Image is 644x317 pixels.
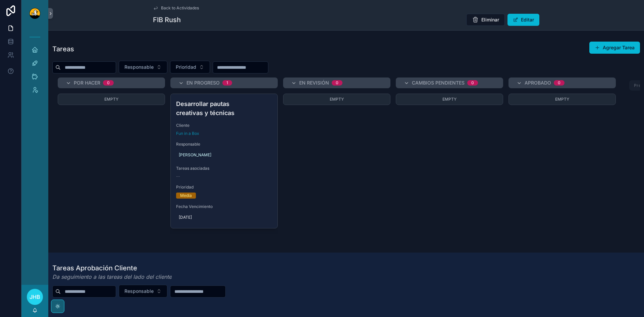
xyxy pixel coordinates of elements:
[104,97,118,102] span: Empty
[176,204,272,209] span: Fecha Vencimiento
[124,288,154,295] span: Responsable
[153,5,199,11] a: Back to Actividades
[299,80,329,86] span: En Revisión
[30,8,40,19] img: App logo
[52,263,172,273] h1: Tareas Aprobación Cliente
[471,80,474,86] div: 0
[442,97,457,102] span: Empty
[226,80,228,86] div: 1
[30,293,40,301] span: JHB
[21,27,48,105] div: scrollable content
[52,273,172,281] em: Da seguimiento a las tareas del lado del cliente
[507,14,539,26] button: Editar
[466,14,505,26] button: Eliminar
[555,97,569,102] span: Empty
[176,131,199,136] a: Fun in a Box
[412,80,465,86] span: Cambios Pendientes
[176,174,180,179] span: --
[179,152,211,158] span: [PERSON_NAME]
[176,142,272,147] span: Responsable
[170,94,278,228] a: Desarrollar pautas creativas y técnicasClienteFun in a BoxResponsable[PERSON_NAME]Tareas asociada...
[589,42,640,54] button: Agregar Tarea
[176,151,214,159] a: [PERSON_NAME]
[179,215,269,220] span: [DATE]
[481,16,499,23] span: Eliminar
[170,61,210,73] button: Select Button
[119,61,167,73] button: Select Button
[558,80,560,86] div: 0
[525,80,551,86] span: Aprobado
[186,80,220,86] span: En Progreso
[119,285,167,298] button: Select Button
[161,5,199,11] span: Back to Actividades
[176,99,272,117] h4: Desarrollar pautas creativas y técnicas
[52,44,74,54] h1: Tareas
[176,123,272,128] span: Cliente
[330,97,344,102] span: Empty
[153,15,181,24] h1: FIB Rush
[176,166,272,171] span: Tareas asociadas
[74,80,100,86] span: Por Hacer
[124,64,154,70] span: Responsable
[176,184,272,190] span: Prioridad
[176,64,196,70] span: Prioridad
[180,193,192,199] div: Media
[107,80,110,86] div: 0
[336,80,338,86] div: 0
